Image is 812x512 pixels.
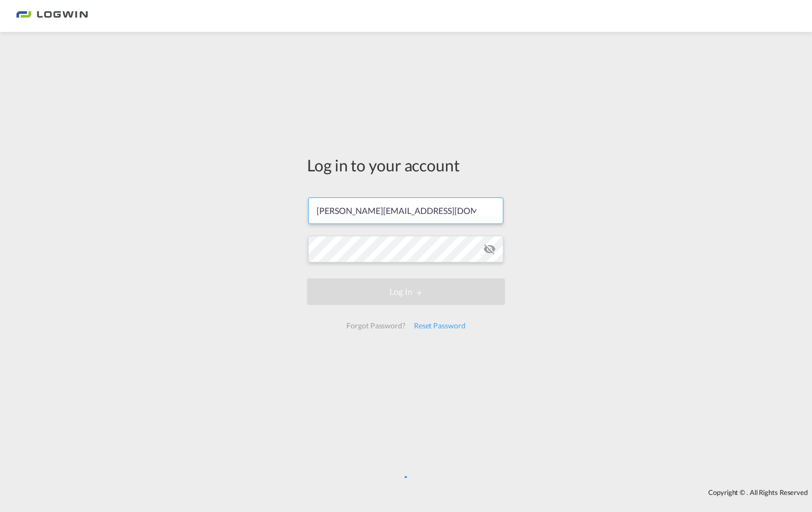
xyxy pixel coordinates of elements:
[483,243,496,255] md-icon: icon-eye-off
[342,316,409,335] div: Forgot Password?
[410,316,470,335] div: Reset Password
[307,278,505,305] button: LOGIN
[308,197,503,224] input: Enter email/phone number
[16,4,88,28] img: 2761ae10d95411efa20a1f5e0282d2d7.png
[307,154,505,176] div: Log in to your account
